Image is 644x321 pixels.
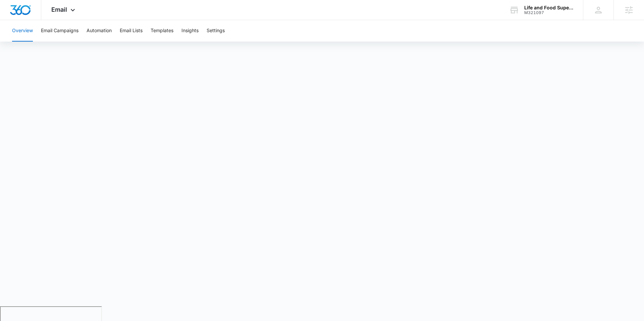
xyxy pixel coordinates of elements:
button: Email Lists [120,20,143,42]
span: Email [51,6,67,13]
button: Settings [207,20,225,42]
button: Insights [181,20,199,42]
button: Email Campaigns [41,20,78,42]
button: Templates [151,20,173,42]
div: account id [524,10,573,15]
button: Overview [12,20,33,42]
div: account name [524,5,573,10]
button: Automation [87,20,112,42]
